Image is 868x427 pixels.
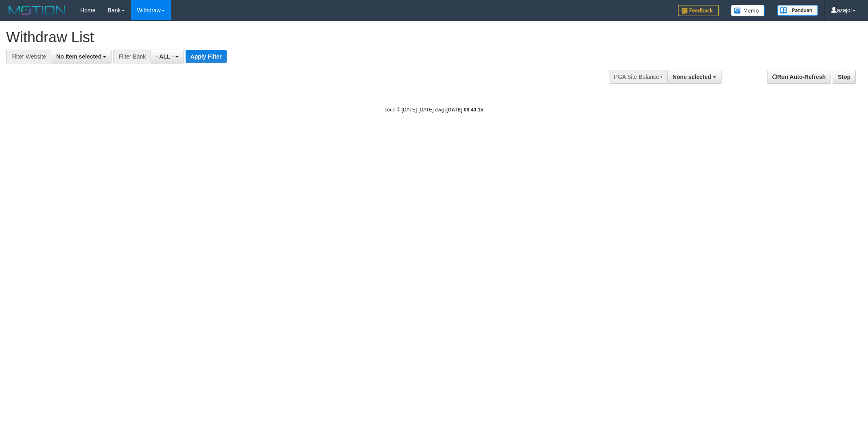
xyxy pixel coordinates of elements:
button: None selected [667,70,722,84]
small: code © [DATE]-[DATE] dwg | [385,107,483,113]
button: No item selected [51,50,112,63]
img: Feedback.jpg [678,5,719,16]
span: - ALL - [156,53,174,60]
a: Stop [833,70,856,84]
div: Filter Website [6,50,51,63]
div: Filter Bank [113,50,151,63]
a: Run Auto-Refresh [767,70,831,84]
span: None selected [673,74,711,80]
button: - ALL - [151,50,184,63]
img: Button%20Memo.svg [731,5,765,16]
img: MOTION_logo.png [6,4,68,16]
span: No item selected [56,53,101,60]
strong: [DATE] 08:40:15 [446,107,483,113]
button: Apply Filter [186,50,227,63]
img: panduan.png [777,5,818,16]
h1: Withdraw List [6,29,571,46]
div: PGA Site Balance / [609,70,667,84]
